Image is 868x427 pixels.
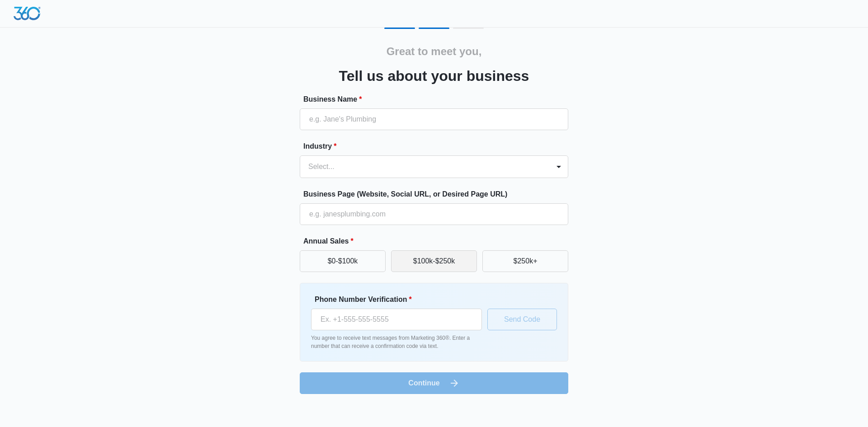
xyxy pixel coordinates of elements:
[387,43,482,60] h2: Great to meet you,
[300,203,568,225] input: e.g. janesplumbing.com
[315,294,486,305] label: Phone Number Verification
[482,250,568,272] button: $250k+
[339,65,529,87] h3: Tell us about your business
[303,141,572,152] label: Industry
[303,189,572,200] label: Business Page (Website, Social URL, or Desired Page URL)
[300,108,568,130] input: e.g. Jane's Plumbing
[311,309,482,330] input: Ex. +1-555-555-5555
[311,334,482,350] p: You agree to receive text messages from Marketing 360®. Enter a number that can receive a confirm...
[303,94,572,105] label: Business Name
[303,236,572,247] label: Annual Sales
[300,250,386,272] button: $0-$100k
[391,250,477,272] button: $100k-$250k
